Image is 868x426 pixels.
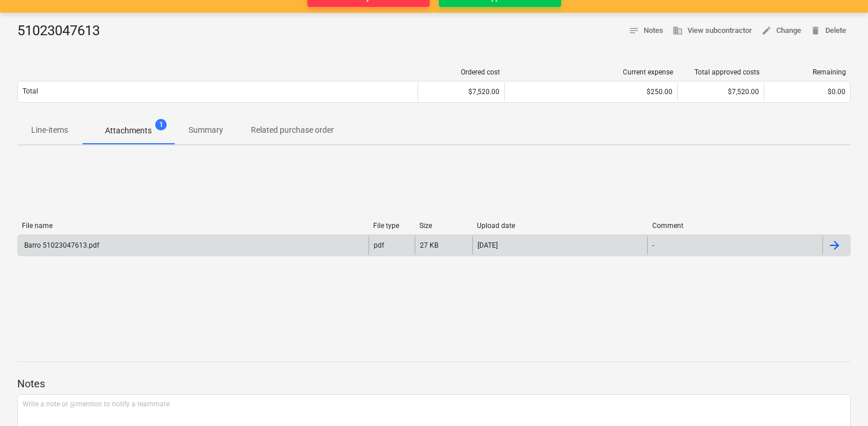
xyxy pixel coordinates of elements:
[22,241,99,249] div: Barro 51023047613.pdf
[672,24,752,38] span: View subcontractor
[652,222,818,230] div: Comment
[761,24,801,38] span: Change
[509,88,672,96] div: $250.00
[757,22,806,40] button: Change
[769,88,846,96] div: $0.00
[682,88,759,96] div: $7,520.00
[31,124,68,136] p: Line-items
[624,22,668,40] button: Notes
[761,25,772,36] span: edit
[509,68,673,76] div: Current expense
[806,22,851,40] button: Delete
[189,124,223,136] p: Summary
[419,222,468,230] div: Size
[374,241,384,249] div: pdf
[373,222,410,230] div: File type
[769,68,846,76] div: Remaining
[478,241,498,249] div: [DATE]
[629,24,663,38] span: Notes
[251,124,334,136] p: Related purchase order
[17,377,851,391] p: Notes
[155,119,167,130] span: 1
[22,87,38,96] p: Total
[105,125,152,137] p: Attachments
[810,25,821,36] span: delete
[420,241,438,249] div: 27 KB
[423,68,500,76] div: Ordered cost
[629,25,639,36] span: notes
[810,371,868,426] iframe: Chat Widget
[668,22,757,40] button: View subcontractor
[810,24,846,38] span: Delete
[17,22,109,40] div: 51023047613
[22,222,364,230] div: File name
[672,25,683,36] span: business
[682,68,760,76] div: Total approved costs
[423,88,499,96] div: $7,520.00
[652,241,654,249] div: -
[477,222,643,230] div: Upload date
